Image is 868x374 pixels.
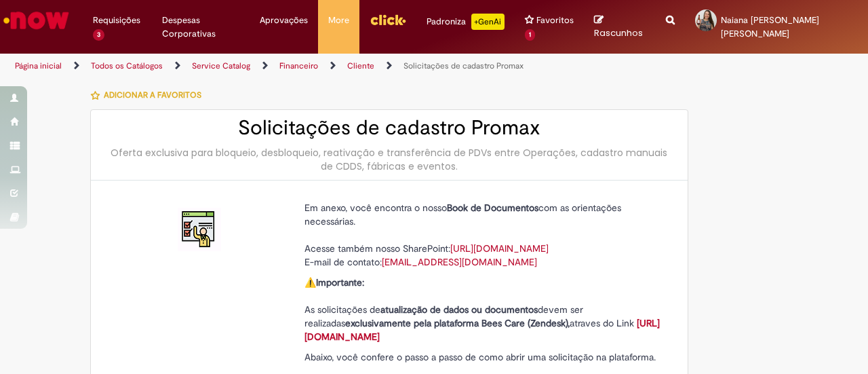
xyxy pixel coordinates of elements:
span: 1 [525,29,535,41]
span: Adicionar a Favoritos [104,90,201,100]
strong: exclusivamente pela plataforma Bees Care (Zendesk), [345,317,570,329]
span: Aprovações [260,14,308,27]
strong: Importante: [316,276,364,288]
strong: atualização de dados ou documentos [380,303,538,316]
h2: Solicitações de cadastro Promax [104,117,674,139]
a: [URL][DOMAIN_NAME] [450,242,549,255]
a: Cliente [347,60,374,71]
strong: Book de Documentos [447,202,538,214]
img: click_logo_yellow_360x200.png [370,10,406,30]
img: ServiceNow [1,7,71,34]
button: Adicionar a Favoritos [90,81,209,109]
a: Financeiro [279,60,318,71]
span: 3 [93,29,104,41]
span: More [328,14,349,27]
span: Rascunhos [594,26,643,39]
span: Despesas Corporativas [162,14,239,41]
span: Requisições [93,14,140,27]
a: [EMAIL_ADDRESS][DOMAIN_NAME] [382,256,537,268]
a: Página inicial [15,60,62,71]
span: Favoritos [536,14,574,27]
a: Rascunhos [594,14,646,39]
p: +GenAi [471,14,505,30]
p: ⚠️ As solicitações de devem ser realizadas atraves do Link [304,276,664,343]
span: Naiana [PERSON_NAME] [PERSON_NAME] [721,14,819,39]
a: Todos os Catálogos [91,60,163,71]
a: Service Catalog [192,60,250,71]
ul: Trilhas de página [10,54,568,79]
img: Solicitações de cadastro Promax [178,208,221,251]
a: [URL][DOMAIN_NAME] [304,317,660,343]
a: Solicitações de cadastro Promax [403,60,524,71]
p: Em anexo, você encontra o nosso com as orientações necessárias. Acesse também nosso SharePoint: E... [304,201,664,269]
div: Padroniza [427,14,505,30]
div: Oferta exclusiva para bloqueio, desbloqueio, reativação e transferência de PDVs entre Operações, ... [104,146,674,173]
